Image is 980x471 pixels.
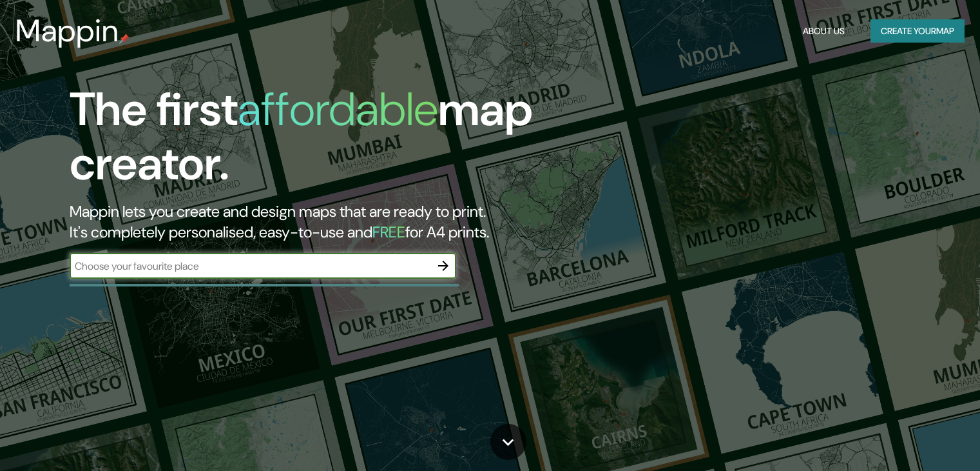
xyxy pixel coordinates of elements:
button: Create yourmap [870,19,965,43]
img: mappin-pin [119,34,130,44]
h3: Mappin [15,13,119,49]
h1: The first map creator. [70,83,560,201]
h5: FREE [372,222,405,242]
h1: affordable [238,79,438,139]
input: Choose your favourite place [70,259,430,274]
h2: Mappin lets you create and design maps that are ready to print. It's completely personalised, eas... [70,201,560,243]
button: About Us [798,19,850,43]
